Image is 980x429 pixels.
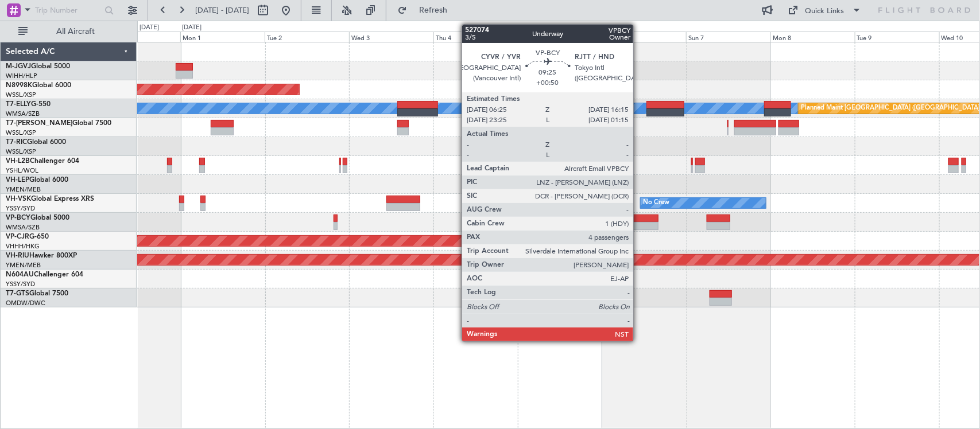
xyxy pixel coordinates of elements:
span: [DATE] - [DATE] [195,5,249,15]
span: VP-CJR [6,233,29,240]
a: VH-L2BChallenger 604 [6,158,79,165]
a: T7-RICGlobal 6000 [6,139,66,146]
span: T7-[PERSON_NAME] [6,120,72,127]
div: Sat 6 [602,32,686,42]
div: [DATE] [182,23,202,33]
span: VH-LEP [6,177,29,184]
div: Quick Links [805,6,845,17]
a: VH-RIUHawker 800XP [6,252,77,259]
a: YSHL/WOL [6,166,38,175]
span: Refresh [409,6,458,14]
span: M-JGVJ [6,63,31,70]
div: [DATE] [140,23,159,33]
a: WMSA/SZB [6,110,40,118]
a: WMSA/SZB [6,223,40,232]
a: M-JGVJGlobal 5000 [6,63,70,70]
span: N604AU [6,271,34,278]
div: Sun 31 [96,32,181,42]
a: VH-LEPGlobal 6000 [6,177,68,184]
div: Tue 2 [265,32,349,42]
a: YMEN/MEB [6,185,41,194]
div: Wed 3 [349,32,433,42]
a: VHHH/HKG [6,242,40,251]
a: T7-[PERSON_NAME]Global 7500 [6,120,111,127]
a: N604AUChallenger 604 [6,271,83,278]
button: Quick Links [783,1,867,19]
span: T7-GTS [6,290,29,297]
div: Sun 7 [686,32,770,42]
span: VP-BCY [6,214,30,221]
a: N8998KGlobal 6000 [6,82,71,89]
input: Trip Number [35,2,101,19]
div: Mon 8 [770,32,855,42]
button: Refresh [392,1,461,19]
a: WIHH/HLP [6,72,37,80]
div: Fri 5 [518,32,602,42]
div: Mon 1 [180,32,265,42]
div: Tue 9 [855,32,939,42]
a: OMDW/DWC [6,299,45,307]
a: WSSL/XSP [6,147,36,156]
span: All Aircraft [30,28,121,36]
a: YSSY/SYD [6,280,35,288]
span: T7-ELLY [6,101,31,108]
a: T7-GTSGlobal 7500 [6,290,68,297]
a: VP-BCYGlobal 5000 [6,214,69,221]
span: VH-L2B [6,158,30,165]
a: WSSL/XSP [6,128,36,137]
div: No Crew [644,194,670,212]
a: VH-VSKGlobal Express XRS [6,196,94,202]
span: T7-RIC [6,139,27,146]
button: All Aircraft [13,22,125,41]
a: YMEN/MEB [6,261,41,270]
a: WSSL/XSP [6,91,36,99]
div: Thu 4 [433,32,518,42]
a: VP-CJRG-650 [6,233,49,240]
a: T7-ELLYG-550 [6,101,51,108]
span: VH-VSK [6,196,31,202]
span: VH-RIU [6,252,29,259]
span: N8998K [6,82,32,89]
a: YSSY/SYD [6,204,35,213]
